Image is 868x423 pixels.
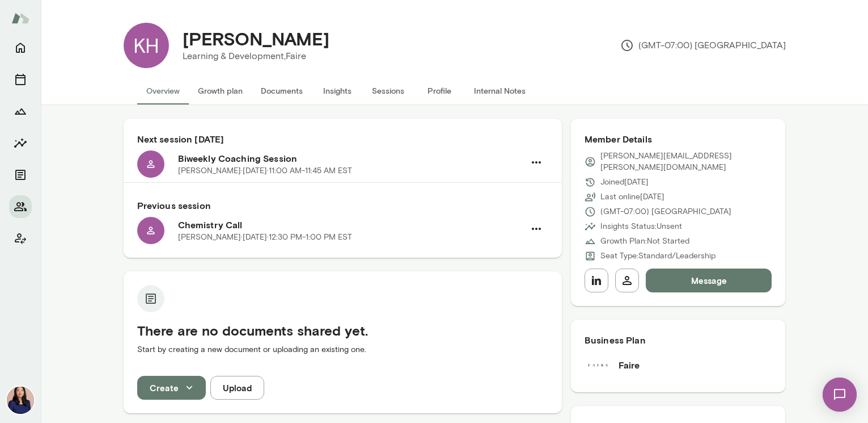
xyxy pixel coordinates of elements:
[137,199,548,212] h6: Previous session
[183,28,329,49] h4: [PERSON_NAME]
[600,177,649,188] p: Joined [DATE]
[178,232,352,243] p: [PERSON_NAME] · [DATE] · 12:30 PM-1:00 PM EST
[137,321,548,340] h5: There are no documents shared yet.
[9,227,32,250] button: Client app
[137,77,189,104] button: Overview
[178,218,524,232] h6: Chemistry Call
[600,191,664,203] p: Last online [DATE]
[9,68,32,91] button: Sessions
[585,132,772,146] h6: Member Details
[183,49,329,63] p: Learning & Development, Faire
[600,150,772,173] p: [PERSON_NAME][EMAIL_ADDRESS][PERSON_NAME][DOMAIN_NAME]
[465,77,535,104] button: Internal Notes
[9,195,32,218] button: Members
[11,7,29,29] img: Mento
[9,100,32,123] button: Growth Plan
[585,333,772,347] h6: Business Plan
[600,221,682,232] p: Insights Status: Unsent
[252,77,312,104] button: Documents
[137,344,548,355] p: Start by creating a new document or uploading an existing one.
[137,376,206,400] button: Create
[189,77,252,104] button: Growth plan
[600,250,715,262] p: Seat Type: Standard/Leadership
[9,36,32,59] button: Home
[9,132,32,154] button: Insights
[312,77,363,104] button: Insights
[178,152,524,165] h6: Biweekly Coaching Session
[210,376,264,400] button: Upload
[363,77,414,104] button: Sessions
[600,206,731,217] p: (GMT-07:00) [GEOGRAPHIC_DATA]
[124,23,169,68] div: KH
[619,358,640,372] h6: Faire
[137,132,548,146] h6: Next session [DATE]
[646,269,772,292] button: Message
[9,164,32,186] button: Documents
[414,77,465,104] button: Profile
[600,236,689,247] p: Growth Plan: Not Started
[178,165,352,177] p: [PERSON_NAME] · [DATE] · 11:00 AM-11:45 AM EST
[7,387,34,414] img: Leah Kim
[620,39,786,52] p: (GMT-07:00) [GEOGRAPHIC_DATA]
